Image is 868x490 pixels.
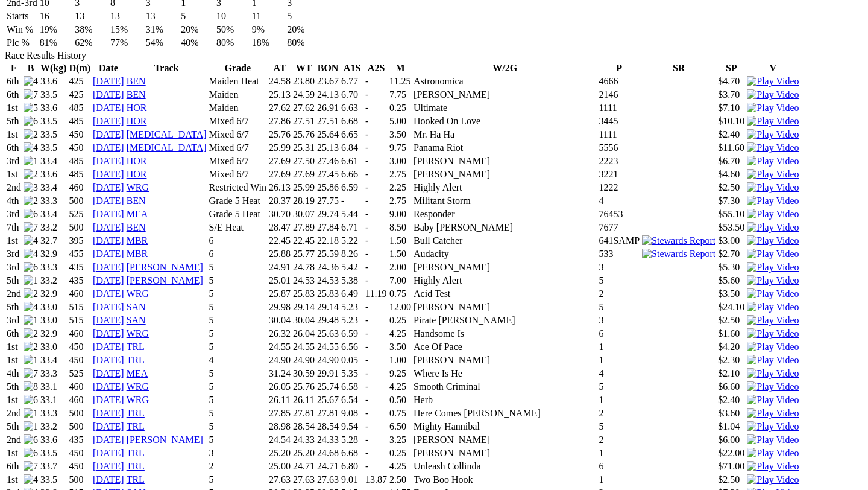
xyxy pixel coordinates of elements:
a: Watch Replay on Watchdog [747,434,799,445]
a: TRL [127,448,145,458]
td: 20% [180,24,215,36]
th: M [389,62,412,74]
td: 25.64 [316,129,339,141]
a: SAN [127,315,146,325]
td: 50% [216,24,250,36]
td: 16 [39,10,74,22]
img: Stewards Report [642,249,715,259]
img: Play Video [747,288,799,299]
img: 4 [24,249,38,259]
img: Play Video [747,461,799,472]
a: Watch Replay on Watchdog [747,129,799,139]
img: 1 [24,156,38,167]
img: Play Video [747,156,799,167]
td: 485 [69,155,92,167]
a: Watch Replay on Watchdog [747,368,799,378]
td: Maiden [209,102,267,114]
td: - [365,102,388,114]
a: [DATE] [93,156,124,166]
td: 62% [74,37,108,49]
td: 25.99 [268,142,291,154]
img: 4 [24,142,38,153]
img: 5 [24,103,38,113]
a: Watch Replay on Watchdog [747,342,799,352]
img: Play Video [747,368,799,379]
td: 33.5 [40,89,68,101]
a: TRL [127,474,145,485]
a: [DATE] [93,434,124,445]
td: [PERSON_NAME] [413,89,597,101]
img: 1 [24,315,38,326]
img: 2 [24,129,38,140]
td: Plc % [6,37,38,49]
td: 25.76 [292,129,315,141]
td: 6.61 [341,155,363,167]
a: TRL [127,421,145,431]
img: 6 [24,116,38,127]
img: Play Video [747,355,799,366]
img: Play Video [747,169,799,180]
td: 3.50 [389,129,412,141]
td: Maiden Heat [209,75,267,87]
a: [DATE] [93,249,124,259]
td: 81% [39,37,74,49]
td: 27.69 [268,155,291,167]
a: TRL [127,342,145,352]
td: Starts [6,10,38,22]
td: 10 [216,10,250,22]
th: W/2G [413,62,597,74]
td: 5556 [598,142,640,154]
td: 11 [251,10,286,22]
img: 3 [24,182,38,193]
td: 33.6 [40,102,68,114]
td: - [365,129,388,141]
a: TRL [127,355,145,365]
td: - [365,142,388,154]
td: 450 [69,142,92,154]
td: 3445 [598,115,640,127]
td: 6.63 [341,102,363,114]
a: TRL [127,461,145,471]
a: BEN [127,76,146,86]
img: Play Video [747,129,799,140]
a: [DATE] [93,368,124,378]
a: Watch Replay on Watchdog [747,395,799,405]
img: Play Video [747,395,799,406]
div: Race Results History [5,50,863,61]
img: Play Video [747,474,799,485]
td: 485 [69,102,92,114]
th: P [598,62,640,74]
td: 13 [110,10,144,22]
a: Watch Replay on Watchdog [747,182,799,192]
a: MBR [127,249,148,259]
td: 33.5 [40,129,68,141]
img: Play Video [747,448,799,459]
td: 9% [251,24,286,36]
th: AT [268,62,291,74]
a: Watch Replay on Watchdog [747,262,799,272]
th: Track [126,62,207,74]
a: BEN [127,222,146,232]
th: A1S [341,62,363,74]
a: [PERSON_NAME] [127,275,203,285]
td: 6.65 [341,129,363,141]
img: Play Video [747,103,799,113]
td: Mixed 6/7 [209,142,267,154]
img: 1 [24,421,38,432]
th: Date [92,62,125,74]
td: 54% [145,37,180,49]
td: 27.86 [268,115,291,127]
td: 25.13 [316,142,339,154]
a: [DATE] [93,129,124,139]
img: Play Video [747,249,799,259]
td: $2.40 [717,129,745,141]
img: 2 [24,342,38,352]
a: [DATE] [93,222,124,232]
th: SR [641,62,716,74]
td: 5.00 [389,115,412,127]
td: 5 [180,10,215,22]
img: Play Video [747,222,799,233]
a: HOR [127,169,147,179]
td: 25.31 [292,142,315,154]
a: [DATE] [93,408,124,418]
